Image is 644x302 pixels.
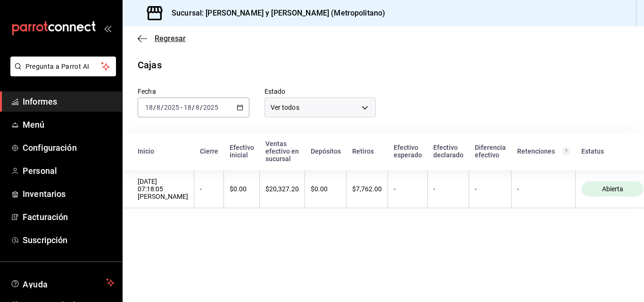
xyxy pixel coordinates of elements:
div: - [200,185,218,193]
div: Efectivo esperado [394,144,422,159]
span: / [161,104,164,111]
input: -- [156,104,161,111]
div: - [433,185,463,193]
span: / [153,104,156,111]
div: Retenciones [517,147,570,155]
font: Pregunta a Parrot AI [25,63,90,70]
div: Inicio [138,147,189,155]
button: Pregunta a Parrot AI [10,57,116,76]
font: Ver todos [271,104,299,111]
div: $7,762.00 [352,185,382,193]
a: Pregunta a Parrot AI [7,68,116,78]
button: Regresar [138,34,186,43]
font: Estado [264,88,286,95]
font: Inventarios [23,189,66,199]
font: Menú [23,120,45,130]
div: Cierre [200,147,218,155]
div: Diferencia efectivo [475,144,506,159]
div: Ventas efectivo en sucursal [265,140,299,163]
div: - [475,185,505,193]
span: / [192,104,195,111]
font: Cajas [138,59,162,71]
button: abrir_cajón_menú [104,24,111,32]
font: Informes [23,97,57,106]
div: Estatus [581,147,644,155]
div: Efectivo inicial [230,144,254,159]
input: ---- [164,104,180,111]
font: Suscripción [23,235,67,245]
div: - [517,185,570,193]
div: [DATE] 07:18:05 [PERSON_NAME] [138,178,188,200]
div: - [394,185,421,193]
font: Personal [23,166,57,176]
input: ---- [203,104,219,111]
font: Sucursal: [PERSON_NAME] y [PERSON_NAME] (Metropolitano) [172,8,385,17]
font: Facturación [23,212,68,222]
span: Abierta [598,185,627,193]
font: Fecha [138,88,156,95]
svg: Total de retenciones de propinas registradas [562,147,570,155]
div: Retiros [352,147,382,155]
font: Ayuda [23,279,48,289]
div: Efectivo declarado [433,144,463,159]
div: $20,327.20 [265,185,299,193]
font: Configuración [23,143,77,153]
input: -- [183,104,192,111]
span: / [200,104,203,111]
input: -- [145,104,153,111]
span: - [181,104,182,111]
div: $0.00 [230,185,254,193]
div: $0.00 [311,185,340,193]
input: -- [195,104,200,111]
div: Depósitos [311,147,341,155]
font: Regresar [155,34,186,43]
